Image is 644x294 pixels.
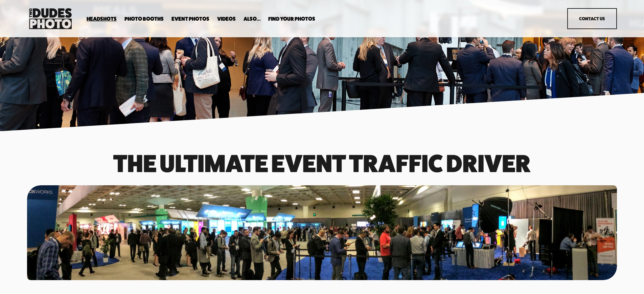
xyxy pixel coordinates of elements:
[244,16,261,22] span: Also...
[217,16,236,22] a: Videos
[171,16,209,22] a: Event Photos
[567,8,617,29] a: Contact Us
[87,16,117,22] a: folder dropdown
[124,16,164,22] span: Photo Booths
[124,16,164,22] a: folder dropdown
[268,16,315,22] a: folder dropdown
[268,16,315,22] span: Find Your Photos
[27,152,617,175] h1: The Ultimate event traffic driver
[27,6,74,31] img: Two Dudes Photo | Headshots, Portraits &amp; Photo Booths
[244,16,261,22] a: folder dropdown
[87,16,117,22] span: Headshots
